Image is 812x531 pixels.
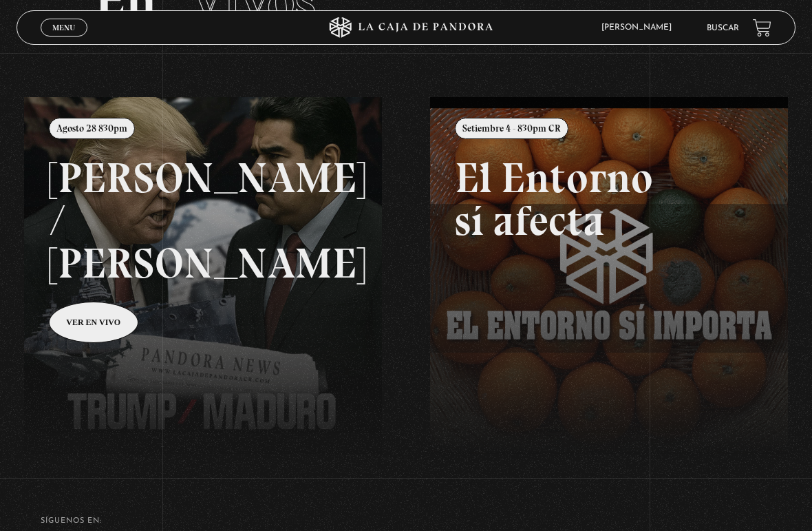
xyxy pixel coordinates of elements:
[48,35,81,45] span: Cerrar
[753,19,771,37] a: View your shopping cart
[41,517,771,525] h4: SÍguenos en:
[707,24,739,32] a: Buscar
[595,23,685,32] span: [PERSON_NAME]
[52,23,75,32] span: Menu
